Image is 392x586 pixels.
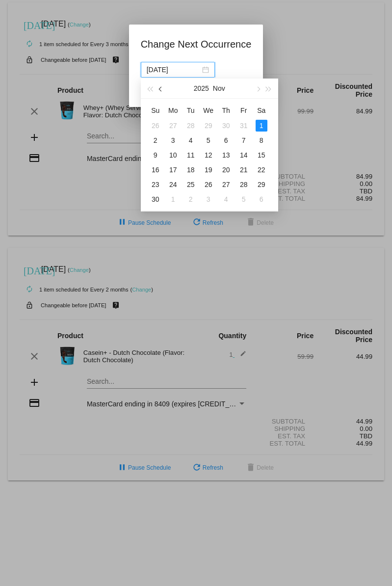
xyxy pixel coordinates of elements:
[147,177,164,192] td: 11/23/2025
[156,79,166,98] button: Previous month (PageUp)
[185,149,197,161] div: 11
[167,120,179,132] div: 27
[253,177,270,192] td: 11/29/2025
[182,118,200,133] td: 10/28/2025
[141,36,252,52] h1: Change Next Occurrence
[200,192,217,207] td: 12/3/2025
[150,120,161,132] div: 26
[238,134,250,146] div: 7
[213,79,225,98] button: Nov
[217,103,235,118] th: Thu
[235,162,253,177] td: 11/21/2025
[200,162,217,177] td: 11/19/2025
[147,133,164,148] td: 11/2/2025
[238,179,250,190] div: 28
[185,134,197,146] div: 4
[217,192,235,207] td: 12/4/2025
[164,133,182,148] td: 11/3/2025
[220,149,232,161] div: 13
[164,103,182,118] th: Mon
[220,134,232,146] div: 6
[220,193,232,205] div: 4
[256,120,267,132] div: 1
[256,193,267,205] div: 6
[167,164,179,176] div: 17
[263,79,274,98] button: Next year (Control + right)
[164,148,182,162] td: 11/10/2025
[217,133,235,148] td: 11/6/2025
[252,79,263,98] button: Next month (PageDown)
[203,149,214,161] div: 12
[253,192,270,207] td: 12/6/2025
[235,148,253,162] td: 11/14/2025
[167,193,179,205] div: 1
[150,134,161,146] div: 2
[182,162,200,177] td: 11/18/2025
[253,148,270,162] td: 11/15/2025
[164,192,182,207] td: 12/1/2025
[150,179,161,190] div: 23
[200,148,217,162] td: 11/12/2025
[182,177,200,192] td: 11/25/2025
[220,120,232,132] div: 30
[253,133,270,148] td: 11/8/2025
[256,164,267,176] div: 22
[185,193,197,205] div: 2
[200,177,217,192] td: 11/26/2025
[147,162,164,177] td: 11/16/2025
[253,118,270,133] td: 11/1/2025
[167,134,179,146] div: 3
[217,162,235,177] td: 11/20/2025
[253,103,270,118] th: Sat
[150,164,161,176] div: 16
[150,149,161,161] div: 9
[167,149,179,161] div: 10
[217,118,235,133] td: 10/30/2025
[235,177,253,192] td: 11/28/2025
[147,103,164,118] th: Sun
[203,193,214,205] div: 3
[200,118,217,133] td: 10/29/2025
[235,118,253,133] td: 10/31/2025
[145,79,156,98] button: Last year (Control + left)
[200,133,217,148] td: 11/5/2025
[194,79,209,98] button: 2025
[238,120,250,132] div: 31
[253,162,270,177] td: 11/22/2025
[235,103,253,118] th: Fri
[185,179,197,190] div: 25
[147,148,164,162] td: 11/9/2025
[164,162,182,177] td: 11/17/2025
[182,192,200,207] td: 12/2/2025
[182,133,200,148] td: 11/4/2025
[203,164,214,176] div: 19
[185,120,197,132] div: 28
[220,164,232,176] div: 20
[256,134,267,146] div: 8
[200,103,217,118] th: Wed
[238,149,250,161] div: 14
[235,192,253,207] td: 12/5/2025
[147,64,200,75] input: Select date
[185,164,197,176] div: 18
[238,164,250,176] div: 21
[238,193,250,205] div: 5
[256,179,267,190] div: 29
[147,192,164,207] td: 11/30/2025
[182,148,200,162] td: 11/11/2025
[217,148,235,162] td: 11/13/2025
[164,118,182,133] td: 10/27/2025
[235,133,253,148] td: 11/7/2025
[203,179,214,190] div: 26
[220,179,232,190] div: 27
[203,120,214,132] div: 29
[167,179,179,190] div: 24
[147,118,164,133] td: 10/26/2025
[217,177,235,192] td: 11/27/2025
[182,103,200,118] th: Tue
[150,193,161,205] div: 30
[203,134,214,146] div: 5
[256,149,267,161] div: 15
[164,177,182,192] td: 11/24/2025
